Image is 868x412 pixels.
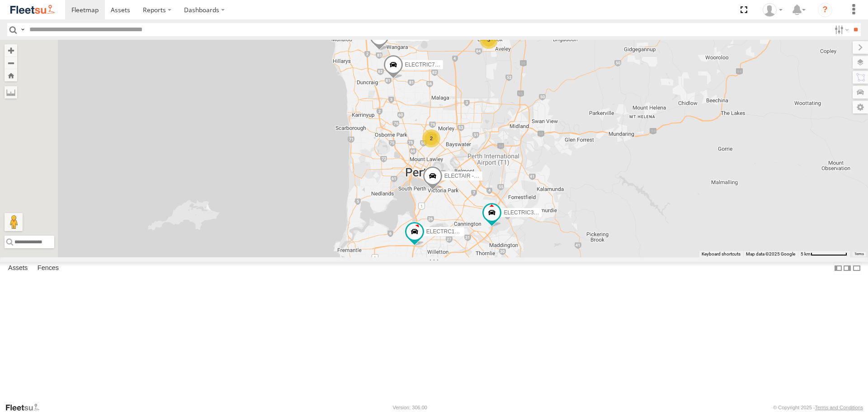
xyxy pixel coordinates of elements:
label: Dock Summary Table to the Right [843,262,852,275]
div: 3 [480,31,498,49]
i: ? [818,3,832,17]
div: Version: 306.00 [393,405,427,410]
div: 2 [422,129,440,147]
span: ELECTAIR - Riaan [444,173,490,179]
button: Zoom out [5,57,17,69]
a: Terms (opens in new tab) [854,252,864,256]
label: Search Filter Options [831,23,850,36]
button: Zoom in [5,44,17,57]
label: Fences [33,262,63,275]
span: ELECTRIC3 - [PERSON_NAME] [504,209,583,216]
div: Wayne Betts [759,3,786,17]
span: 5 km [801,251,811,256]
button: Zoom Home [5,69,17,81]
button: Keyboard shortcuts [702,251,741,257]
button: Map Scale: 5 km per 77 pixels [798,251,850,257]
a: Visit our Website [5,403,47,412]
button: Drag Pegman onto the map to open Street View [5,213,23,231]
span: ELECTRC16 - [PERSON_NAME] [426,229,507,235]
label: Measure [5,86,17,99]
a: Terms and Conditions [815,405,863,410]
label: Hide Summary Table [852,262,861,275]
label: Dock Summary Table to the Left [834,262,843,275]
span: Map data ©2025 Google [746,251,795,256]
label: Assets [4,262,32,275]
div: © Copyright 2025 - [773,405,863,410]
label: Search Query [19,23,26,36]
span: ELECTRIC7 - [PERSON_NAME] [405,62,484,68]
label: Map Settings [853,101,868,114]
img: fleetsu-logo-horizontal.svg [9,4,56,16]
